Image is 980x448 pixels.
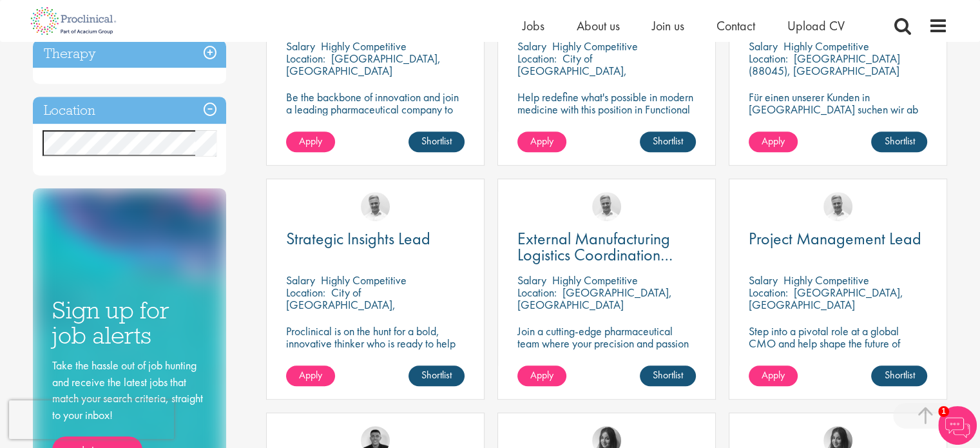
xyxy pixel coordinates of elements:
p: [GEOGRAPHIC_DATA] (88045), [GEOGRAPHIC_DATA] [749,51,900,78]
img: Chatbot [938,406,977,445]
a: Apply [749,131,798,152]
span: Salary [517,39,546,54]
h3: Location [33,97,226,124]
span: External Manufacturing Logistics Coordination Support [517,228,673,282]
p: [GEOGRAPHIC_DATA], [GEOGRAPHIC_DATA] [749,285,903,312]
span: Location: [749,51,788,66]
p: Highly Competitive [552,39,638,54]
img: Joshua Bye [361,192,390,221]
p: City of [GEOGRAPHIC_DATA], [GEOGRAPHIC_DATA] [517,51,627,90]
a: Apply [517,131,566,152]
p: Highly Competitive [783,273,869,287]
span: Apply [299,134,322,148]
a: Apply [749,365,798,386]
span: Apply [762,134,785,148]
a: Shortlist [871,365,927,386]
a: Upload CV [787,17,845,34]
a: About us [577,17,620,34]
span: Apply [762,368,785,382]
span: Salary [517,273,546,287]
iframe: reCAPTCHA [9,400,174,439]
span: Location: [749,285,788,300]
p: [GEOGRAPHIC_DATA], [GEOGRAPHIC_DATA] [286,51,441,78]
span: Salary [286,39,315,54]
p: Highly Competitive [783,39,869,54]
a: External Manufacturing Logistics Coordination Support [517,231,696,263]
a: Shortlist [640,365,696,386]
a: Shortlist [640,131,696,152]
a: Project Management Lead [749,231,927,247]
span: Location: [517,285,557,300]
span: Salary [749,273,778,287]
a: Contact [716,17,755,34]
p: Highly Competitive [552,273,638,287]
a: Apply [517,365,566,386]
a: Join us [652,17,684,34]
h3: Sign up for job alerts [52,298,207,347]
p: [GEOGRAPHIC_DATA], [GEOGRAPHIC_DATA] [517,285,672,312]
span: Salary [286,273,315,287]
img: Joshua Bye [592,192,621,221]
a: Jobs [523,17,544,34]
span: Apply [299,368,322,382]
p: Highly Competitive [321,39,407,54]
a: Apply [286,131,335,152]
p: City of [GEOGRAPHIC_DATA], [GEOGRAPHIC_DATA] [286,285,396,324]
p: Join a cutting-edge pharmaceutical team where your precision and passion for supply chain will he... [517,325,696,374]
a: Shortlist [871,131,927,152]
span: 1 [938,406,949,417]
span: Location: [286,285,325,300]
a: Shortlist [408,131,465,152]
span: Apply [530,368,553,382]
p: Step into a pivotal role at a global CMO and help shape the future of healthcare manufacturing. [749,325,927,362]
p: Be the backbone of innovation and join a leading pharmaceutical company to help keep life-changin... [286,91,465,140]
a: Apply [286,365,335,386]
span: Salary [749,39,778,54]
span: Location: [286,51,325,66]
img: Joshua Bye [823,192,852,221]
p: Highly Competitive [321,273,407,287]
span: Project Management Lead [749,228,921,249]
p: Proclinical is on the hunt for a bold, innovative thinker who is ready to help push the boundarie... [286,325,465,374]
span: Apply [530,134,553,148]
span: Location: [517,51,557,66]
p: Für einen unserer Kunden in [GEOGRAPHIC_DATA] suchen wir ab sofort einen Leitenden Systemarchitek... [749,91,927,140]
span: Strategic Insights Lead [286,228,430,249]
a: Strategic Insights Lead [286,231,465,247]
p: Help redefine what's possible in modern medicine with this position in Functional Analysis! [517,91,696,128]
a: Shortlist [408,365,465,386]
h3: Therapy [33,40,226,68]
